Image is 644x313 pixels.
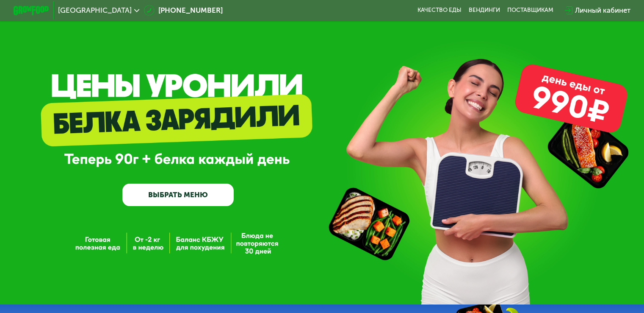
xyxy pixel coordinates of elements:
[144,5,223,16] a: [PHONE_NUMBER]
[122,184,234,206] a: ВЫБРАТЬ МЕНЮ
[417,7,462,14] a: Качество еды
[469,7,500,14] a: Вендинги
[58,7,132,14] span: [GEOGRAPHIC_DATA]
[575,5,630,16] div: Личный кабинет
[507,7,553,14] div: поставщикам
